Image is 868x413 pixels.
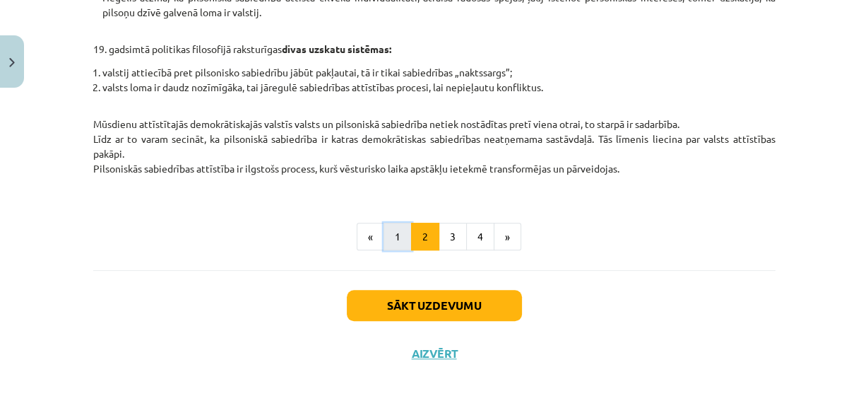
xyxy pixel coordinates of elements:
p: Mūsdienu attīstītajās demokrātiskajās valstīs valsts un pilsoniskā sabiedrība netiek nostādītas p... [93,102,775,191]
button: « [357,223,384,251]
button: 4 [466,223,494,251]
button: 3 [439,223,467,251]
button: 1 [384,223,412,251]
button: Sākt uzdevumu [347,290,522,321]
button: 2 [411,223,439,251]
button: Aizvērt [408,347,461,361]
strong: divas uzskatu sistēmas: [282,42,391,55]
img: icon-close-lesson-0947bae3869378f0d4975bcd49f059093ad1ed9edebbc8119c70593378902aed.svg [9,58,15,67]
p: 19. gadsimtā politikas filosofijā raksturīgas [93,27,775,57]
li: valstij attiecībā pret pilsonisko sabiedrību jābūt pakļautai, tā ir tikai sabiedrības „naktssargs”; [102,65,775,80]
li: valsts loma ir daudz nozīmīgāka, tai jāregulē sabiedrības attīstības procesi, lai nepieļautu konf... [102,80,775,95]
nav: Page navigation example [93,223,775,251]
button: » [494,223,521,251]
